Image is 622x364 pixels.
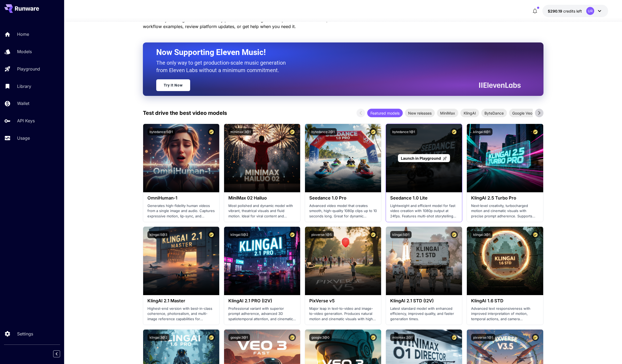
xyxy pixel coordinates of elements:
[147,231,169,238] button: klingai:5@3
[390,231,412,238] button: klingai:5@1
[390,306,458,322] p: Latest standard model with enhanced efficiency, improved quality, and faster generation times.
[208,334,215,341] button: Certified Model – Vetted for best performance and includes a commercial license.
[147,195,215,201] h3: OmniHuman‑1
[309,203,377,219] p: Advanced video model that creates smooth, high-quality 1080p clips up to 10 seconds long. Great f...
[471,306,539,322] p: Advanced text responsiveness with improved interpretation of motion, temporal actions, and camera...
[451,128,458,135] button: Certified Model – Vetted for best performance and includes a commercial license.
[228,334,250,341] button: google:3@1
[370,334,377,341] button: Certified Model – Vetted for best performance and includes a commercial license.
[228,128,253,135] button: minimax:3@1
[401,156,441,161] span: Launch in Playground
[156,79,190,91] a: Try It Now
[471,128,492,135] button: klingai:6@1
[532,334,539,341] button: Certified Model – Vetted for best performance and includes a commercial license.
[289,231,296,238] button: Certified Model – Vetted for best performance and includes a commercial license.
[147,203,215,219] p: Generates high-fidelity human videos from a single image and audio. Captures expressive motion, l...
[467,227,543,295] img: alt
[471,195,539,201] h3: KlingAI 2.5 Turbo Pro
[57,349,64,359] div: Collapse sidebar
[370,128,377,135] button: Certified Model – Vetted for best performance and includes a commercial license.
[147,298,215,303] h3: KlingAI 2.1 Master
[17,100,29,107] p: Wallet
[17,48,32,55] p: Models
[367,109,403,117] div: Featured models
[224,124,300,192] img: alt
[309,298,377,303] h3: PixVerse v5
[563,9,582,13] span: credits left
[451,231,458,238] button: Certified Model – Vetted for best performance and includes a commercial license.
[471,298,539,303] h3: KlingAI 1.6 STD
[542,5,608,17] button: $290.18975UR
[471,203,539,219] p: Next‑level creativity, turbocharged motion and cinematic visuals with precise prompt adherence. S...
[156,59,290,74] p: The only way to get production-scale music generation from Eleven Labs without a minimum commitment.
[451,334,458,341] button: Certified Model – Vetted for best performance and includes a commercial license.
[17,31,29,37] p: Home
[509,109,535,117] div: Google Veo
[309,231,334,238] button: pixverse:1@5
[437,109,458,117] div: MiniMax
[17,83,31,89] p: Library
[370,231,377,238] button: Certified Model – Vetted for best performance and includes a commercial license.
[548,9,563,13] span: $290.19
[471,334,495,341] button: pixverse:1@1
[289,128,296,135] button: Certified Model – Vetted for best performance and includes a commercial license.
[147,334,169,341] button: klingai:3@2
[532,231,539,238] button: Certified Model – Vetted for best performance and includes a commercial license.
[17,66,40,72] p: Playground
[390,298,458,303] h3: KlingAI 2.1 STD (I2V)
[405,110,435,116] span: New releases
[309,128,337,135] button: bytedance:2@1
[228,306,296,322] p: Professional variant with superior prompt adherence, advanced 3D spatiotemporal attention, and ci...
[467,124,543,192] img: alt
[143,227,219,295] img: alt
[228,203,296,219] p: Most polished and dynamic model with vibrant, theatrical visuals and fluid motion. Ideal for vira...
[289,334,296,341] button: Certified Model – Vetted for best performance and includes a commercial license.
[309,334,332,341] button: google:3@0
[17,118,35,124] p: API Keys
[224,227,300,295] img: alt
[228,298,296,303] h3: KlingAI 2.1 PRO (I2V)
[156,47,517,57] h2: Now Supporting Eleven Music!
[147,306,215,322] p: Highest-end version with best-in-class coherence, photorealism, and multi-image reference capabil...
[208,231,215,238] button: Certified Model – Vetted for best performance and includes a commercial license.
[390,195,458,201] h3: Seedance 1.0 Lite
[390,203,458,219] p: Lightweight and efficient model for fast video creation with 1080p output at 24fps. Features mult...
[532,128,539,135] button: Certified Model – Vetted for best performance and includes a commercial license.
[548,8,582,14] div: $290.18975
[228,195,296,201] h3: MiniMax 02 Hailuo
[437,110,458,116] span: MiniMax
[309,195,377,201] h3: Seedance 1.0 Pro
[17,331,33,337] p: Settings
[143,109,227,117] p: Test drive the best video models
[390,128,417,135] button: bytedance:1@1
[386,227,462,295] img: alt
[481,110,507,116] span: ByteDance
[460,109,479,117] div: KlingAI
[460,110,479,116] span: KlingAI
[481,109,507,117] div: ByteDance
[309,306,377,322] p: Major leap in text-to-video and image-to-video generation. Produces natural motion and cinematic ...
[405,109,435,117] div: New releases
[147,128,175,135] button: bytedance:5@1
[305,227,381,295] img: alt
[586,7,594,15] div: UR
[53,350,60,357] button: Collapse sidebar
[509,110,535,116] span: Google Veo
[17,135,30,141] p: Usage
[208,128,215,135] button: Certified Model – Vetted for best performance and includes a commercial license.
[305,124,381,192] img: alt
[398,154,450,162] a: Launch in Playground
[143,124,219,192] img: alt
[471,231,492,238] button: klingai:3@1
[228,231,250,238] button: klingai:5@2
[367,110,403,116] span: Featured models
[390,334,415,341] button: minimax:2@1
